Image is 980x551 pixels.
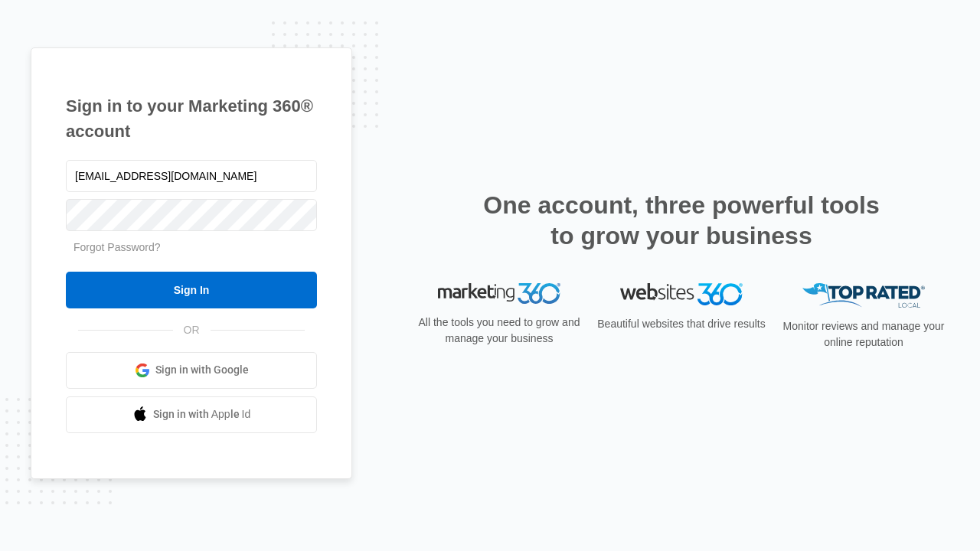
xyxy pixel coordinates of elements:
[802,283,925,308] img: Top Rated Local
[413,315,585,347] p: All the tools you need to grow and manage your business
[66,272,317,308] input: Sign In
[596,316,767,332] p: Beautiful websites that drive results
[66,396,317,433] a: Sign in with Apple Id
[153,406,251,422] span: Sign in with Apple Id
[620,283,743,305] img: Websites 360
[66,160,317,192] input: Email
[778,318,949,350] p: Monitor reviews and manage your online reputation
[66,93,317,144] h1: Sign in to your Marketing 360® account
[155,362,249,378] span: Sign in with Google
[66,352,317,389] a: Sign in with Google
[479,190,884,251] h2: One account, three powerful tools to grow your business
[438,283,560,305] img: Marketing 360
[73,241,161,253] a: Forgot Password?
[173,322,211,338] span: OR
